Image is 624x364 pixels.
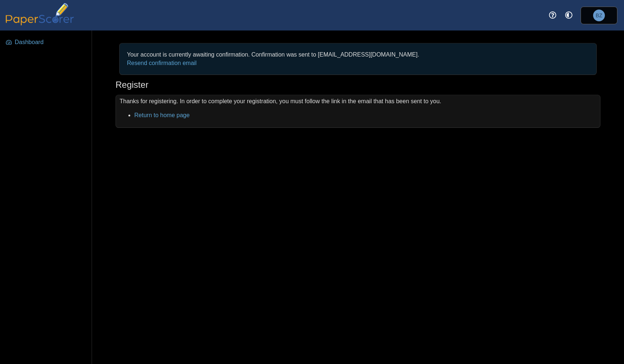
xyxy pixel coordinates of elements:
span: Dashboard [15,38,86,46]
img: PaperScorer [3,3,77,25]
span: Bo Zhang [596,13,602,18]
a: Dashboard [3,33,89,51]
div: Your account is currently awaiting confirmation. Confirmation was sent to [EMAIL_ADDRESS][DOMAIN_... [123,47,593,71]
span: Bo Zhang [593,10,605,21]
div: Thanks for registering. In order to complete your registration, you must follow the link in the e... [116,95,600,128]
a: Return to home page [134,112,189,118]
a: Resend confirmation email [127,60,196,66]
a: PaperScorer [3,20,77,26]
a: Bo Zhang [581,7,617,24]
h1: Register [116,79,148,91]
